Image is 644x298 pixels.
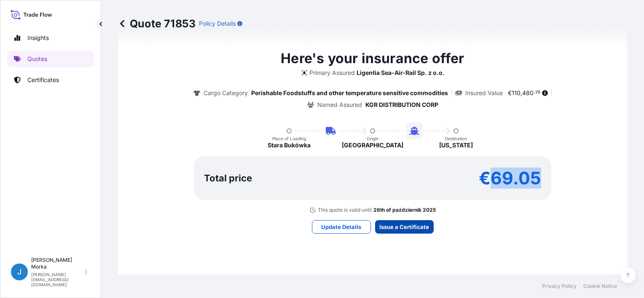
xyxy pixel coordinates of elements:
[7,29,94,46] a: Insights
[204,174,252,182] p: Total price
[318,207,372,213] p: This quote is valid until
[367,136,378,141] p: Origin
[479,171,541,185] p: €69.05
[251,89,448,97] p: Perishable Foodstuffs and other temperature sensitive commodities
[342,141,403,149] p: [GEOGRAPHIC_DATA]
[365,101,438,109] p: KGR DISTRIBUTION CORP
[583,283,617,290] a: Cookie Notice
[512,90,521,96] span: 110
[7,51,94,67] a: Quotes
[27,34,49,42] p: Insights
[522,90,534,96] span: 480
[439,141,473,149] p: [US_STATE]
[7,72,94,88] a: Certificates
[357,69,445,77] p: Ligentia Sea-Air-Rail Sp. z o.o.
[27,55,47,63] p: Quotes
[373,207,436,213] p: 26th of październik 2025
[535,91,540,94] span: 26
[375,220,434,234] button: Issue a Certificate
[31,257,83,270] p: [PERSON_NAME] Morka
[17,268,21,276] span: J
[309,69,355,77] p: Primary Assured
[445,136,467,141] p: Destination
[542,283,577,290] a: Privacy Policy
[118,17,196,30] p: Quote 71853
[199,19,236,28] p: Policy Details
[272,136,306,141] p: Place of Loading
[321,223,361,231] p: Update Details
[465,89,503,97] p: Insured Value
[534,91,535,94] span: .
[204,89,248,97] p: Cargo Category
[312,220,371,234] button: Update Details
[508,90,512,96] span: €
[317,101,362,109] p: Named Assured
[31,272,83,287] p: [PERSON_NAME][EMAIL_ADDRESS][DOMAIN_NAME]
[379,223,429,231] p: Issue a Certificate
[27,76,59,84] p: Certificates
[268,141,311,149] p: Stara Bukówka
[281,48,464,69] p: Here's your insurance offer
[521,90,522,96] span: ,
